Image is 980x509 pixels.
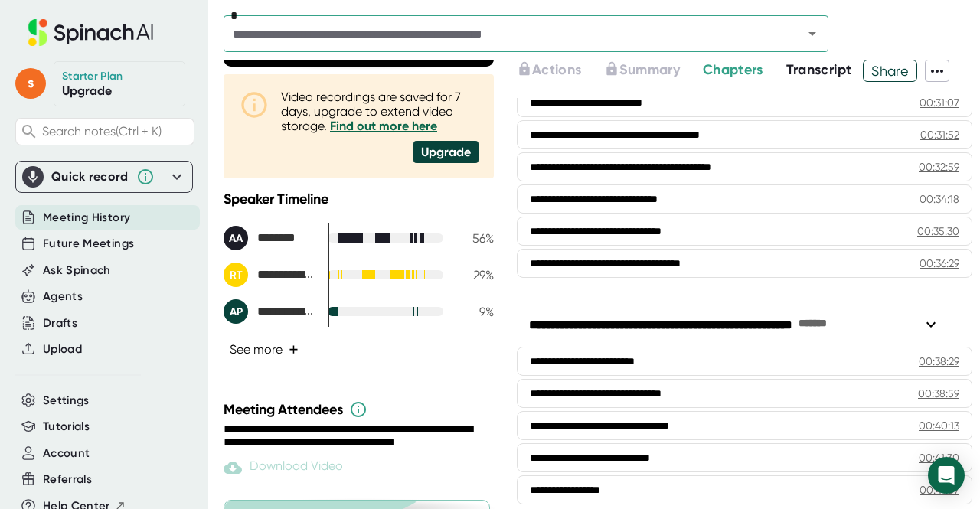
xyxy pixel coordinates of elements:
[43,262,111,279] button: Ask Spinach
[224,299,315,324] div: Ashwini Puranik
[918,386,959,401] div: 00:38:59
[863,60,917,82] button: Share
[224,400,498,419] div: Meeting Attendees
[517,60,581,80] button: Actions
[928,457,965,494] div: Open Intercom Messenger
[15,68,46,99] span: s
[281,90,479,133] div: Video recordings are saved for 7 days, upgrade to extend video storage.
[43,288,83,305] button: Agents
[919,354,959,369] div: 00:38:29
[43,315,77,332] button: Drafts
[456,231,494,246] div: 56 %
[224,299,248,324] div: AP
[224,458,343,477] div: Paid feature
[920,95,959,110] div: 00:31:07
[43,445,90,462] button: Account
[802,23,823,44] button: Open
[604,60,679,80] button: Summary
[919,159,959,175] div: 00:32:59
[62,70,123,83] div: Starter Plan
[330,119,437,133] a: Find out more here
[42,124,162,139] span: Search notes (Ctrl + K)
[224,263,315,287] div: Recruiter TechX
[864,57,916,84] span: Share
[919,450,959,465] div: 00:41:30
[619,61,679,78] span: Summary
[517,60,604,82] div: Upgrade to access
[917,224,959,239] div: 00:35:30
[224,336,305,363] button: See more+
[920,482,959,498] div: 00:41:57
[224,263,248,287] div: RT
[43,471,92,488] button: Referrals
[703,60,763,80] button: Chapters
[920,191,959,207] div: 00:34:18
[413,141,479,163] div: Upgrade
[532,61,581,78] span: Actions
[22,162,186,192] div: Quick record
[224,191,494,207] div: Speaker Timeline
[786,61,852,78] span: Transcript
[289,344,299,356] span: +
[703,61,763,78] span: Chapters
[224,226,315,250] div: Ali Ajam
[224,226,248,250] div: AA
[456,268,494,282] div: 29 %
[51,169,129,184] div: Quick record
[43,235,134,253] button: Future Meetings
[43,209,130,227] button: Meeting History
[919,418,959,433] div: 00:40:13
[786,60,852,80] button: Transcript
[62,83,112,98] a: Upgrade
[920,256,959,271] div: 00:36:29
[43,392,90,409] button: Settings
[920,127,959,142] div: 00:31:52
[43,341,82,358] button: Upload
[43,418,90,436] button: Tutorials
[456,305,494,319] div: 9 %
